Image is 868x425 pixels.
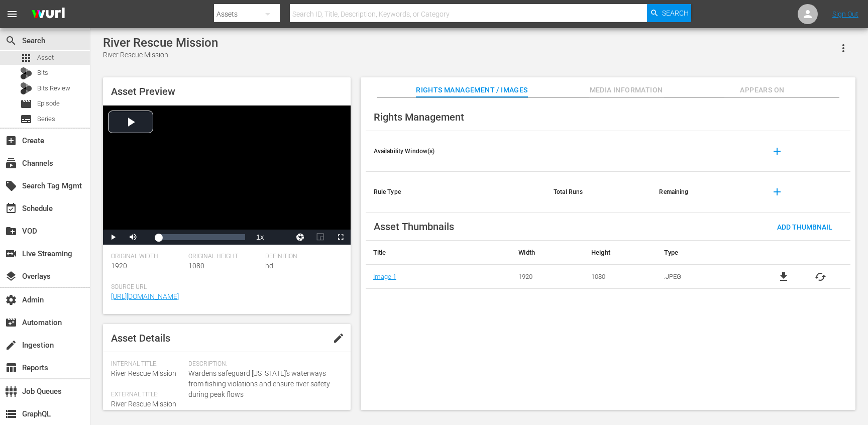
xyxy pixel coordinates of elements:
[24,3,72,26] img: ans4CAIJ8jUAAAAAAAAAAAAAAAAAAAAAAAAgQb4GAAAAAAAAAAAAAAAAAAAAAAAAJMjXAAAAAAAAAAAAAAAAAAAAAAAAgAT5G...
[188,360,338,368] span: Description:
[158,234,245,240] div: Progress Bar
[662,4,689,22] span: Search
[265,262,273,270] span: hd
[769,218,840,236] button: Add Thumbnail
[111,391,183,399] span: External Title:
[416,84,527,96] span: Rights Management / Images
[724,84,800,96] span: Appears On
[778,271,790,283] a: file_download
[20,82,32,94] div: Bits Review
[111,332,170,344] span: Asset Details
[5,180,17,192] span: Search Tag Mgmt
[5,270,17,282] span: Overlays
[5,362,17,374] span: Reports
[188,253,261,261] span: Original Height
[20,113,32,125] span: Series
[5,225,17,237] span: VOD
[111,253,183,261] span: Original Width
[584,241,657,265] th: Height
[546,172,651,212] th: Total Runs
[188,262,204,270] span: 1080
[123,230,143,245] button: Mute
[20,67,32,79] div: Bits
[374,111,464,123] span: Rights Management
[333,332,345,344] span: edit
[310,230,331,245] button: Picture-in-Picture
[103,105,351,245] div: Video Player
[37,98,60,109] span: Episode
[250,230,270,245] button: Playback Rate
[5,157,17,169] span: Channels
[5,408,17,420] span: GraphQL
[374,221,454,233] span: Asset Thumbnails
[765,180,789,204] button: add
[111,369,176,377] span: River Rescue Mission
[832,10,858,18] a: Sign Out
[5,294,17,306] span: Admin
[265,253,338,261] span: Definition
[771,186,783,198] span: add
[657,241,753,265] th: Type
[5,248,17,260] span: Live Streaming
[103,50,218,60] div: River Rescue Mission
[37,53,54,63] span: Asset
[5,339,17,351] span: Ingestion
[5,316,17,329] span: Automation
[647,4,691,22] button: Search
[6,8,18,20] span: menu
[511,265,584,289] td: 1920
[366,172,546,212] th: Rule Type
[771,145,783,157] span: add
[769,223,840,231] span: Add Thumbnail
[814,271,826,283] button: cached
[511,241,584,265] th: Width
[103,36,218,50] div: River Rescue Mission
[37,68,48,78] span: Bits
[111,292,179,300] a: [URL][DOMAIN_NAME]
[5,35,17,47] span: Search
[111,283,338,291] span: Source Url
[20,52,32,64] span: Asset
[290,230,310,245] button: Jump To Time
[103,230,123,245] button: Play
[327,326,351,350] button: edit
[111,400,176,408] span: River Rescue Mission
[373,273,396,280] a: Image 1
[111,85,175,97] span: Asset Preview
[331,230,351,245] button: Fullscreen
[5,135,17,147] span: Create
[657,265,753,289] td: .JPEG
[366,131,546,172] th: Availability Window(s)
[5,202,17,215] span: Schedule
[584,265,657,289] td: 1080
[366,241,511,265] th: Title
[37,83,70,93] span: Bits Review
[188,368,338,400] span: Wardens safeguard [US_STATE]'s waterways from fishing violations and ensure river safety during p...
[20,98,32,110] span: Episode
[765,139,789,163] button: add
[5,385,17,397] span: Job Queues
[111,360,183,368] span: Internal Title:
[111,262,127,270] span: 1920
[651,172,756,212] th: Remaining
[589,84,664,96] span: Media Information
[37,114,55,124] span: Series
